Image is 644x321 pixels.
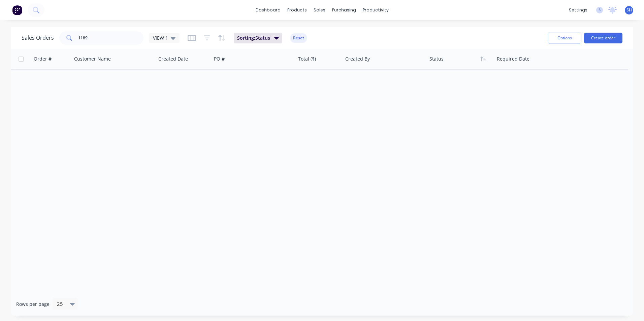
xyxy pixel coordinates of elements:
div: productivity [359,5,392,15]
div: Status [429,56,444,62]
button: Reset [290,33,307,43]
div: Customer Name [74,56,111,62]
div: purchasing [329,5,359,15]
span: VIEW 1 [153,34,168,41]
span: Rows per page [16,301,50,308]
div: Created Date [158,56,188,62]
button: Options [548,33,581,43]
div: Order # [34,56,52,62]
h1: Sales Orders [22,35,54,41]
span: Sorting: Status [237,35,270,41]
div: Total ($) [298,56,316,62]
button: Sorting:Status [234,33,282,43]
div: sales [310,5,329,15]
div: Required Date [497,56,529,62]
img: Factory [12,5,22,15]
div: Created By [345,56,370,62]
div: PO # [214,56,225,62]
input: Search... [78,31,144,45]
div: products [284,5,310,15]
button: Create order [584,33,622,43]
span: SH [626,7,632,13]
div: settings [566,5,591,15]
a: dashboard [252,5,284,15]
